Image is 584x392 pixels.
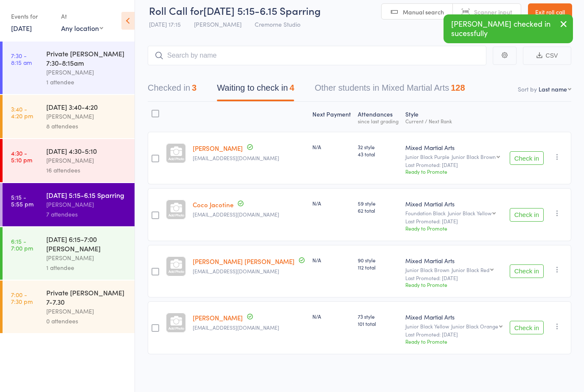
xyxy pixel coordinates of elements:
[528,3,572,20] a: Exit roll call
[510,321,544,334] button: Check in
[358,207,399,214] span: 62 total
[405,154,503,159] div: Junior Black Purple
[11,238,33,251] time: 6:15 - 7:00 pm
[194,20,241,28] span: [PERSON_NAME]
[61,9,103,23] div: At
[510,151,544,165] button: Check in
[148,79,197,101] button: Checked in3
[217,79,294,101] button: Waiting to check in4
[46,200,127,209] div: [PERSON_NAME]
[193,313,243,322] a: [PERSON_NAME]
[312,256,351,264] div: N/A
[46,111,127,121] div: [PERSON_NAME]
[46,49,127,67] div: Private [PERSON_NAME] 7:30-8:15am
[193,155,306,161] small: trnguyen4812@gmail.com
[3,281,135,333] a: 7:00 -7:30 pmPrivate [PERSON_NAME] 7-7.30[PERSON_NAME]0 attendees
[358,264,399,271] span: 112 total
[451,323,498,329] div: Junior Black Orange
[405,275,503,281] small: Last Promoted: [DATE]
[518,85,537,93] label: Sort by
[314,79,465,101] button: Other students in Mixed Martial Arts128
[46,234,127,253] div: [DATE] 6:15-7:00 [PERSON_NAME]
[193,268,306,274] small: trnguyen4812@gmail.com
[510,208,544,222] button: Check in
[3,139,135,182] a: 4:30 -5:10 pm[DATE] 4:30-5:10[PERSON_NAME]16 attendees
[11,150,32,163] time: 4:30 - 5:10 pm
[539,85,567,93] div: Last name
[193,211,306,217] small: trnguyen4812@gmail.com
[405,210,503,216] div: Foundation Black
[451,83,465,92] div: 128
[474,8,512,16] span: Scanner input
[510,264,544,278] button: Check in
[149,3,203,17] span: Roll Call for
[448,210,491,216] div: Junior Black Yellow
[11,52,32,66] time: 7:30 - 8:15 am
[46,306,127,316] div: [PERSON_NAME]
[403,8,444,16] span: Manual search
[405,267,503,272] div: Junior Black Brown
[193,325,306,331] small: trnguyen4812@gmail.com
[255,20,300,28] span: Cremorne Studio
[523,47,571,65] button: CSV
[452,267,489,272] div: Junior Black Red
[312,200,351,207] div: N/A
[405,168,503,175] div: Ready to Promote
[405,323,503,329] div: Junior Black Yellow
[405,162,503,168] small: Last Promoted: [DATE]
[46,67,127,77] div: [PERSON_NAME]
[3,95,135,138] a: 3:40 -4:20 pm[DATE] 3:40-4:20[PERSON_NAME]8 attendees
[312,313,351,320] div: N/A
[358,143,399,150] span: 32 style
[358,200,399,207] span: 59 style
[11,9,53,23] div: Events for
[405,225,503,232] div: Ready to Promote
[11,291,33,305] time: 7:00 - 7:30 pm
[149,20,181,28] span: [DATE] 17:15
[46,316,127,326] div: 0 attendees
[312,143,351,150] div: N/A
[192,83,197,92] div: 3
[405,143,503,152] div: Mixed Martial Arts
[193,257,295,266] a: [PERSON_NAME] [PERSON_NAME]
[354,106,402,128] div: Atten­dances
[11,23,32,33] a: [DATE]
[358,150,399,158] span: 43 total
[405,200,503,208] div: Mixed Martial Arts
[46,146,127,156] div: [DATE] 4:30-5:10
[405,313,503,321] div: Mixed Martial Arts
[358,256,399,264] span: 90 style
[46,156,127,165] div: [PERSON_NAME]
[402,106,506,128] div: Style
[46,288,127,306] div: Private [PERSON_NAME] 7-7.30
[3,227,135,280] a: 6:15 -7:00 pm[DATE] 6:15-7:00 [PERSON_NAME][PERSON_NAME]1 attendee
[193,200,233,209] a: Coco Jacotine
[46,102,127,111] div: [DATE] 3:40-4:20
[405,338,503,345] div: Ready to Promote
[309,106,354,128] div: Next Payment
[203,3,321,17] span: [DATE] 5:15-6.15 Sparring
[46,121,127,131] div: 8 attendees
[3,183,135,226] a: 5:15 -5:55 pm[DATE] 5:15-6.15 Sparring[PERSON_NAME]7 attendees
[358,118,399,124] div: since last grading
[46,209,127,219] div: 7 attendees
[358,320,399,327] span: 101 total
[358,313,399,320] span: 73 style
[405,218,503,224] small: Last Promoted: [DATE]
[11,194,34,207] time: 5:15 - 5:55 pm
[46,190,127,200] div: [DATE] 5:15-6.15 Sparring
[46,77,127,87] div: 1 attendee
[61,23,103,33] div: Any location
[444,14,573,43] div: [PERSON_NAME] checked in sucessfully
[405,281,503,288] div: Ready to Promote
[46,263,127,272] div: 1 attendee
[193,144,243,153] a: [PERSON_NAME]
[289,83,294,92] div: 4
[148,46,486,65] input: Search by name
[452,154,496,159] div: Junior Black Brown
[405,118,503,124] div: Current / Next Rank
[405,331,503,337] small: Last Promoted: [DATE]
[46,253,127,263] div: [PERSON_NAME]
[11,106,33,119] time: 3:40 - 4:20 pm
[46,165,127,175] div: 16 attendees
